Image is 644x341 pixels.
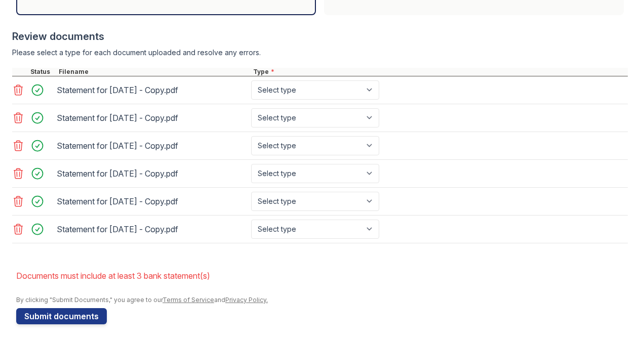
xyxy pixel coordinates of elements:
div: Status [28,68,57,76]
div: Statement for [DATE] - Copy.pdf [57,221,247,237]
button: Submit documents [16,308,107,324]
a: Privacy Policy. [225,296,268,304]
div: Filename [57,68,251,76]
div: Review documents [12,29,628,44]
div: By clicking "Submit Documents," you agree to our and [16,296,628,304]
div: Statement for [DATE] - Copy.pdf [57,82,247,98]
div: Statement for [DATE] - Copy.pdf [57,193,247,209]
div: Type [251,68,628,76]
div: Statement for [DATE] - Copy.pdf [57,110,247,126]
div: Please select a type for each document uploaded and resolve any errors. [12,48,628,58]
div: Statement for [DATE] - Copy.pdf [57,138,247,154]
li: Documents must include at least 3 bank statement(s) [16,266,628,286]
div: Statement for [DATE] - Copy.pdf [57,165,247,182]
a: Terms of Service [163,296,214,304]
